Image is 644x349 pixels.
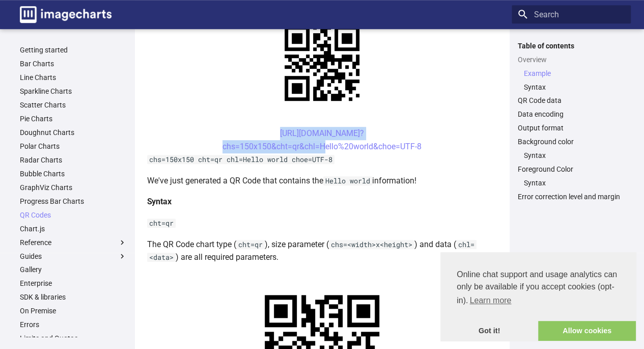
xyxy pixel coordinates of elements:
img: chart [267,8,377,119]
code: cht=qr [236,240,265,249]
a: Output format [518,123,625,132]
a: [URL][DOMAIN_NAME]?chs=150x150&cht=qr&chl=Hello%20world&choe=UTF-8 [222,128,422,151]
a: Sparkline Charts [20,87,127,96]
a: Syntax [524,151,625,160]
a: Line Charts [20,73,127,82]
a: Progress Bar Charts [20,197,127,206]
label: Guides [20,252,127,261]
a: Example [524,69,625,78]
a: Bubble Charts [20,169,127,178]
a: QR Code data [518,96,625,105]
a: Polar Charts [20,142,127,151]
a: Limits and Quotas [20,334,127,343]
a: SDK & libraries [20,292,127,302]
a: Pie Charts [20,114,127,123]
a: Enterprise [20,279,127,288]
a: Error correction level and margin [518,192,625,201]
a: Data encoding [518,110,625,119]
nav: Background color [518,151,625,160]
nav: Foreground Color [518,178,625,187]
a: dismiss cookie message [440,321,538,341]
a: allow cookies [538,321,636,341]
a: Scatter Charts [20,100,127,110]
p: The QR Code chart type ( ), size parameter ( ) and data ( ) are all required parameters. [147,238,497,264]
a: Syntax [524,178,625,187]
a: Getting started [20,45,127,55]
a: QR Codes [20,210,127,220]
span: Online chat support and usage analytics can only be available if you accept cookies (opt-in). [457,269,620,308]
label: Table of contents [512,41,631,50]
a: learn more about cookies [468,293,513,308]
a: Errors [20,320,127,329]
a: Overview [518,55,625,64]
code: Hello world [323,176,372,185]
a: Syntax [524,83,625,92]
img: logo [20,6,111,23]
a: Chart.js [20,224,127,233]
nav: Table of contents [512,41,631,202]
p: We've just generated a QR Code that contains the information! [147,174,497,187]
code: cht=qr [147,219,176,228]
a: Image-Charts documentation [16,2,116,27]
a: Doughnut Charts [20,128,127,137]
nav: Overview [518,69,625,92]
input: Search [512,5,631,23]
a: GraphViz Charts [20,183,127,192]
h4: Syntax [147,195,497,208]
a: On Premise [20,306,127,315]
label: Reference [20,238,127,247]
a: Radar Charts [20,155,127,165]
a: Gallery [20,265,127,274]
code: chs=150x150 cht=qr chl=Hello world choe=UTF-8 [147,155,334,164]
div: cookieconsent [440,252,636,341]
code: chs=<width>x<height> [329,240,414,249]
a: Background color [518,137,625,146]
a: Bar Charts [20,59,127,68]
a: Foreground Color [518,165,625,174]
